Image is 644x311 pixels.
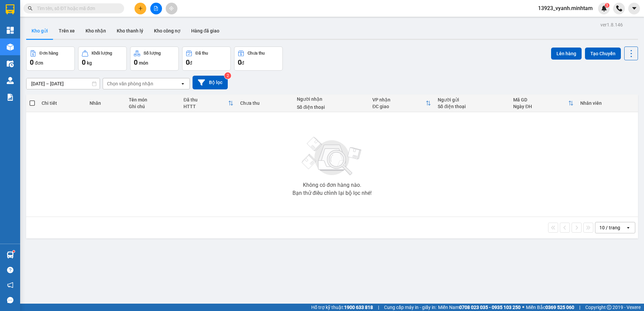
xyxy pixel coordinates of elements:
[169,6,174,11] span: aim
[154,6,158,11] span: file-add
[241,60,244,66] span: đ
[526,304,574,311] span: Miền Bắc
[344,305,373,310] strong: 1900 633 818
[78,47,127,71] button: Khối lượng0kg
[545,305,574,310] strong: 0369 525 060
[599,224,620,231] div: 10 / trang
[384,304,436,311] span: Cung cấp máy in - giấy in:
[186,58,190,66] span: 0
[134,58,138,66] span: 0
[513,97,568,102] div: Mã GD
[297,104,366,110] div: Số điện thoại
[80,23,111,39] button: Kho nhận
[7,282,13,288] span: notification
[580,100,635,106] div: Nhân viên
[180,94,237,112] th: Toggle SortBy
[533,4,598,12] span: 13923_vyanh.minhtam
[297,96,366,102] div: Người nhận
[90,100,122,106] div: Nhãn
[135,3,146,14] button: plus
[605,3,609,8] sup: 3
[7,44,14,51] img: warehouse-icon
[130,47,179,71] button: Số lượng0món
[606,3,608,8] span: 3
[600,21,623,28] div: ver 1.8.146
[6,4,14,14] img: logo-vxr
[196,51,208,56] div: Đã thu
[28,6,33,11] span: search
[7,251,14,258] img: warehouse-icon
[7,60,14,67] img: warehouse-icon
[303,182,361,188] div: Không có đơn hàng nào.
[193,76,228,89] button: Bộ lọc
[234,47,283,71] button: Chưa thu0đ
[37,5,116,12] input: Tìm tên, số ĐT hoặc mã đơn
[7,77,14,84] img: warehouse-icon
[7,267,13,273] span: question-circle
[628,3,640,14] button: caret-down
[616,5,622,11] img: phone-icon
[53,23,80,39] button: Trên xe
[7,297,13,303] span: message
[585,48,621,60] button: Tạo Chuyến
[299,133,366,180] img: svg+xml;base64,PHN2ZyBjbGFzcz0ibGlzdC1wbHVnX19zdmciIHhtbG5zPSJodHRwOi8vd3d3LnczLm9yZy8yMDAwL3N2Zy...
[26,47,75,71] button: Đơn hàng0đơn
[182,47,231,71] button: Đã thu0đ
[7,27,14,34] img: dashboard-icon
[626,225,631,230] svg: open
[183,97,228,102] div: Đã thu
[13,250,15,252] sup: 1
[111,23,149,39] button: Kho thanh lý
[144,51,161,56] div: Số lượng
[186,23,225,39] button: Hàng đã giao
[248,51,265,56] div: Chưa thu
[183,104,228,109] div: HTTT
[35,60,43,66] span: đơn
[138,6,143,11] span: plus
[92,51,112,56] div: Khối lượng
[139,60,148,66] span: món
[240,100,290,106] div: Chưa thu
[459,305,521,310] strong: 0708 023 035 - 0935 103 250
[40,51,58,56] div: Đơn hàng
[149,23,186,39] button: Kho công nợ
[42,100,83,106] div: Chi tiết
[607,305,611,310] span: copyright
[372,104,426,109] div: ĐC giao
[601,5,607,11] img: icon-new-feature
[631,5,637,11] span: caret-down
[7,94,14,101] img: solution-icon
[26,23,53,39] button: Kho gửi
[522,306,524,309] span: ⚪️
[190,60,192,66] span: đ
[30,58,34,66] span: 0
[369,94,434,112] th: Toggle SortBy
[438,304,521,311] span: Miền Nam
[129,104,177,109] div: Ghi chú
[311,304,373,311] span: Hỗ trợ kỹ thuật:
[551,48,582,60] button: Lên hàng
[238,58,241,66] span: 0
[166,3,177,14] button: aim
[150,3,162,14] button: file-add
[438,97,506,102] div: Người gửi
[579,304,580,311] span: |
[82,58,86,66] span: 0
[129,97,177,102] div: Tên món
[292,190,372,196] div: Bạn thử điều chỉnh lại bộ lọc nhé!
[180,81,185,86] svg: open
[378,304,379,311] span: |
[87,60,92,66] span: kg
[107,80,153,87] div: Chọn văn phòng nhận
[26,78,100,89] input: Select a date range.
[513,104,568,109] div: Ngày ĐH
[372,97,426,102] div: VP nhận
[510,94,577,112] th: Toggle SortBy
[438,104,506,109] div: Số điện thoại
[224,72,231,79] sup: 2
